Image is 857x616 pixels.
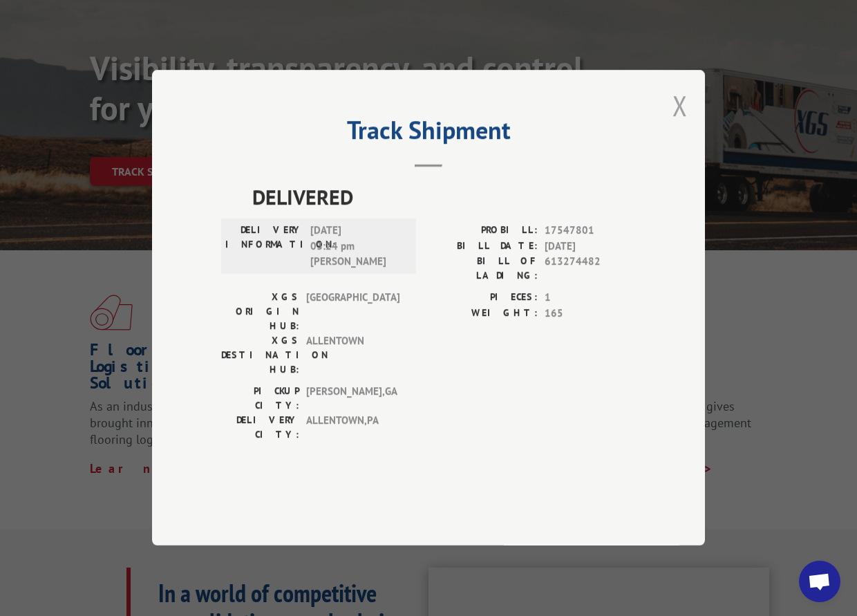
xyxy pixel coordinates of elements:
[545,254,636,283] span: 613274482
[306,334,399,377] span: ALLENTOWN
[252,182,636,213] span: DELIVERED
[310,223,404,270] span: [DATE] 03:24 pm [PERSON_NAME]
[306,384,399,413] span: [PERSON_NAME] , GA
[545,306,636,321] span: 165
[306,290,399,334] span: [GEOGRAPHIC_DATA]
[428,306,538,321] label: WEIGHT:
[428,290,538,306] label: PIECES:
[306,413,399,442] span: ALLENTOWN , PA
[545,223,636,239] span: 17547801
[221,290,299,334] label: XGS ORIGIN HUB:
[221,413,299,442] label: DELIVERY CITY:
[428,254,538,283] label: BILL OF LADING:
[225,223,303,270] label: DELIVERY INFORMATION:
[545,239,636,254] span: [DATE]
[545,290,636,306] span: 1
[672,87,688,124] button: Close modal
[221,120,636,147] h2: Track Shipment
[799,561,840,602] div: Open chat
[428,223,538,239] label: PROBILL:
[428,239,538,254] label: BILL DATE:
[221,334,299,377] label: XGS DESTINATION HUB:
[221,384,299,413] label: PICKUP CITY:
